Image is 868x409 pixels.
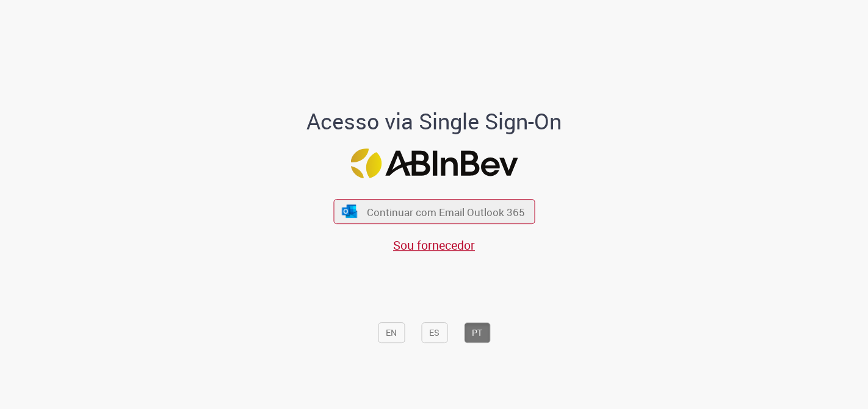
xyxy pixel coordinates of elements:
span: Continuar com Email Outlook 365 [367,204,525,219]
button: ícone Azure/Microsoft 360 Continuar com Email Outlook 365 [333,199,535,224]
h1: Acesso via Single Sign-On [265,109,604,134]
button: ES [421,322,447,343]
img: ícone Azure/Microsoft 360 [341,205,358,218]
img: Logo ABInBev [350,148,518,178]
button: EN [378,322,405,343]
a: Sou fornecedor [393,237,475,253]
button: PT [464,322,490,343]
